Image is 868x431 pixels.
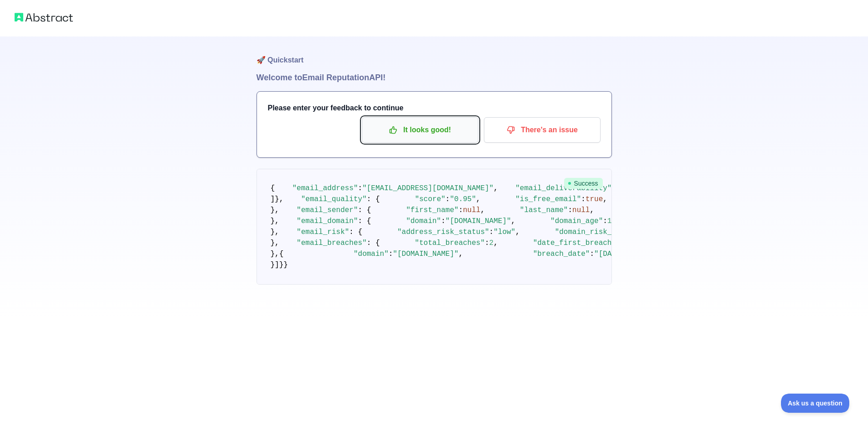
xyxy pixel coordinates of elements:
span: , [590,206,594,214]
span: "[EMAIL_ADDRESS][DOMAIN_NAME]" [362,184,493,192]
span: null [463,206,480,214]
span: "email_risk" [297,228,349,236]
span: , [511,217,516,225]
span: : [581,195,586,203]
span: , [515,228,520,236]
span: 2 [489,239,494,247]
span: "[DOMAIN_NAME]" [393,250,458,258]
span: "total_breaches" [415,239,485,247]
p: There's an issue [491,122,594,138]
span: "email_breaches" [297,239,367,247]
span: , [493,184,498,192]
span: "low" [493,228,515,236]
span: "domain" [406,217,441,225]
span: null [572,206,590,214]
span: "[DOMAIN_NAME]" [446,217,511,225]
span: : { [349,228,362,236]
span: "address_risk_status" [397,228,489,236]
span: "email_quality" [301,195,367,203]
span: "0.95" [450,195,476,203]
h1: 🚀 Quickstart [257,36,612,71]
span: : { [367,195,380,203]
span: : { [367,239,380,247]
span: : [446,195,450,203]
span: true [586,195,603,203]
span: Success [564,178,603,189]
h3: Please enter your feedback to continue [268,103,601,114]
span: "first_name" [406,206,458,214]
span: "date_first_breached" [533,239,625,247]
span: "domain_age" [550,217,603,225]
span: "last_name" [520,206,568,214]
button: It looks good! [362,117,478,143]
span: "is_free_email" [515,195,581,203]
span: : [568,206,572,214]
iframe: Toggle Customer Support [781,394,850,413]
span: "[DATE]" [594,250,629,258]
span: : [441,217,446,225]
span: "score" [415,195,445,203]
span: 10974 [607,217,629,225]
span: "email_domain" [297,217,358,225]
span: : [458,206,463,214]
span: "email_address" [293,184,358,192]
span: "breach_date" [533,250,590,258]
span: : [358,184,363,192]
span: , [476,195,481,203]
span: : [485,239,489,247]
span: , [603,195,607,203]
span: { [271,184,275,192]
span: : [603,217,607,225]
span: : [489,228,494,236]
span: "email_sender" [297,206,358,214]
span: , [493,239,498,247]
span: : [590,250,594,258]
p: It looks good! [369,122,472,138]
span: , [458,250,463,258]
span: "domain_risk_status" [555,228,642,236]
span: "email_deliverability" [515,184,611,192]
span: : { [358,206,371,214]
span: , [480,206,485,214]
span: : { [358,217,371,225]
button: There's an issue [484,117,601,143]
h1: Welcome to Email Reputation API! [257,71,612,84]
span: : [389,250,393,258]
img: Abstract logo [15,11,73,24]
span: "domain" [354,250,389,258]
